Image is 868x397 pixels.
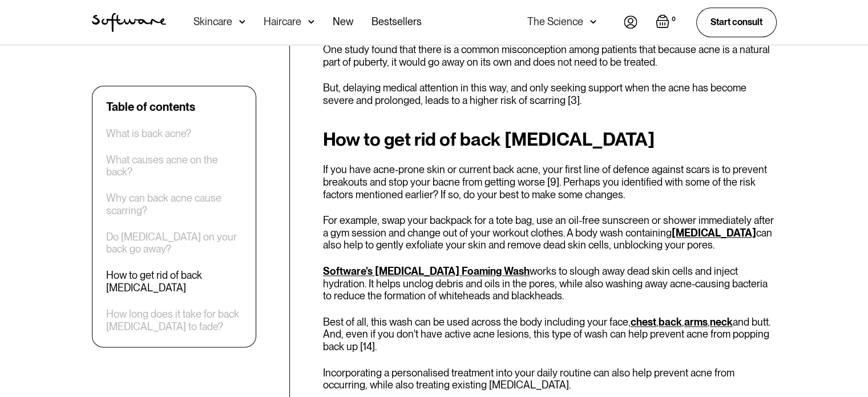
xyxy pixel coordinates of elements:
p: If you have acne-prone skin or current back acne, your first line of defence against scars is to ... [323,163,777,200]
a: Open empty cart [656,14,678,30]
a: neck [710,316,733,328]
p: Best of all, this wash can be used across the body including your face, , , , and butt. And, even... [323,316,777,353]
p: One study found that there is a common misconception among patients that because acne is a natura... [323,43,777,68]
a: arms [684,316,708,328]
h2: How to get rid of back [MEDICAL_DATA] [323,129,777,150]
a: chest [631,316,656,328]
a: Do [MEDICAL_DATA] on your back go away? [106,231,242,255]
div: 0 [669,14,678,25]
img: arrow down [239,16,245,27]
a: What is back acne? [106,127,191,140]
a: Start consult [696,7,777,37]
a: What causes acne on the back? [106,154,242,178]
img: arrow down [308,16,314,27]
a: Why can back acne cause scarring? [106,193,242,217]
a: How long does it take for back [MEDICAL_DATA] to fade? [106,308,242,332]
div: The Science [527,16,583,27]
a: How to get rid of back [MEDICAL_DATA] [106,270,242,294]
a: home [92,13,166,32]
div: Table of contents [106,100,195,114]
a: Software's [MEDICAL_DATA] Foaming Wash [323,265,530,277]
div: Haircare [264,16,301,27]
img: arrow down [590,16,596,27]
p: works to slough away dead skin cells and inject hydration. It helps unclog debris and oils in the... [323,265,777,302]
a: back [659,316,682,328]
a: [MEDICAL_DATA] [672,227,756,239]
img: Software Logo [92,13,166,32]
div: Skincare [193,16,232,27]
p: Incorporating a personalised treatment into your daily routine can also help prevent acne from oc... [323,367,777,391]
p: For example, swap your backpack for a tote bag, use an oil-free sunscreen or shower immediately a... [323,214,777,251]
p: But, delaying medical attention in this way, and only seeking support when the acne has become se... [323,82,777,106]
